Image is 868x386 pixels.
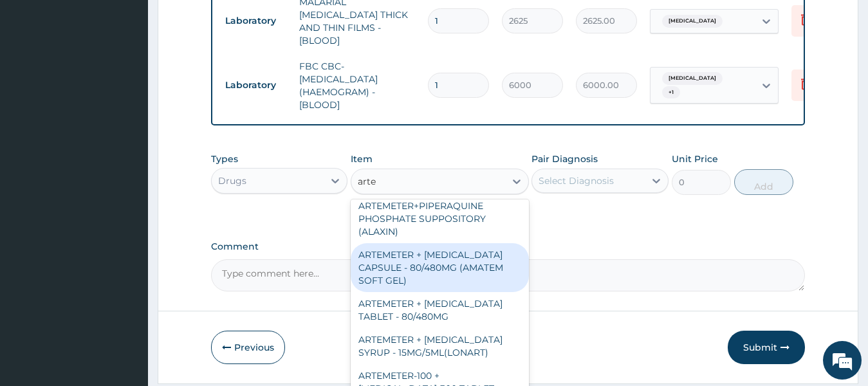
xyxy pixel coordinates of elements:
label: Types [211,154,238,165]
td: Laboratory [219,9,293,33]
label: Item [351,152,373,165]
td: FBC CBC-[MEDICAL_DATA] (HAEMOGRAM) - [BLOOD] [293,53,421,118]
div: Select Diagnosis [539,174,614,187]
button: Submit [728,331,805,364]
span: [MEDICAL_DATA] [662,15,723,28]
button: Previous [211,331,285,364]
div: ARTEMETER+PIPERAQUINE PHOSPHATE SUPPOSITORY (ALAXIN) [351,194,529,243]
textarea: Type your message and hit 'Enter' [6,253,245,298]
div: ARTEMETER + [MEDICAL_DATA] CAPSULE - 80/480MG (AMATEM SOFT GEL) [351,243,529,292]
img: d_794563401_company_1708531726252_794563401 [24,64,52,96]
span: [MEDICAL_DATA] [662,72,723,85]
div: Chat with us now [67,72,216,89]
label: Comment [211,241,806,252]
label: Unit Price [672,152,718,165]
span: + 1 [662,86,680,99]
button: Add [734,169,793,195]
div: Minimize live chat window [211,6,242,37]
label: Pair Diagnosis [531,152,598,165]
td: Laboratory [219,73,293,97]
div: ARTEMETER + [MEDICAL_DATA] SYRUP - 15MG/5ML(LONART) [351,328,529,364]
div: ARTEMETER + [MEDICAL_DATA] TABLET - 80/480MG [351,292,529,328]
div: Drugs [218,174,246,187]
span: We're online! [75,113,178,243]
